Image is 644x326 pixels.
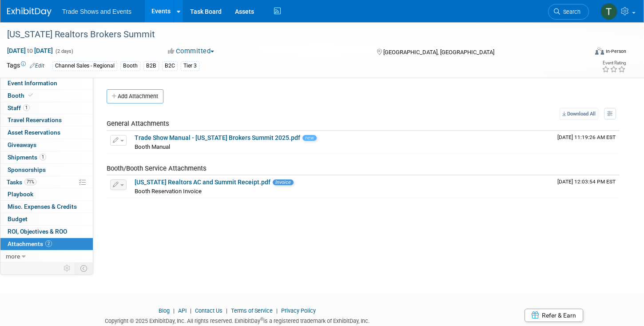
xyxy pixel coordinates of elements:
[525,309,583,322] a: Refer & Earn
[24,179,36,185] span: 71%
[26,47,34,54] span: to
[143,61,159,71] div: B2B
[8,166,46,173] span: Sponsorships
[8,104,30,111] span: Staff
[60,262,75,274] td: Personalize Event Tab Strip
[8,240,52,247] span: Attachments
[28,93,33,98] i: Booth reservation complete
[605,48,626,55] div: In-Person
[40,154,46,160] span: 1
[0,188,93,200] a: Playbook
[273,179,294,185] span: Invoice
[0,139,93,151] a: Giveaways
[162,61,178,71] div: B2C
[8,141,36,148] span: Giveaways
[595,48,604,55] img: Format-Inperson.png
[302,135,317,141] span: new
[557,134,616,140] span: Upload Timestamp
[135,143,170,150] span: Booth Manual
[52,61,117,71] div: Channel Sales - Regional
[7,315,468,325] div: Copyright © 2025 ExhibitDay, Inc. All rights reserved. ExhibitDay is a registered trademark of Ex...
[0,90,93,102] a: Booth
[8,203,77,210] span: Misc. Expenses & Credits
[7,179,36,186] span: Tasks
[554,175,620,198] td: Upload Timestamp
[135,179,270,186] a: [US_STATE] Realtors AC and Summit Receipt.pdf
[224,307,230,314] span: |
[0,238,93,250] a: Attachments2
[181,61,199,71] div: Tier 3
[55,48,73,54] span: (2 days)
[557,179,616,185] span: Upload Timestamp
[7,61,44,71] td: Tags
[560,8,580,15] span: Search
[8,129,60,136] span: Asset Reservations
[0,114,93,126] a: Travel Reservations
[45,240,52,247] span: 2
[274,307,280,314] span: |
[23,104,30,111] span: 1
[8,116,62,123] span: Travel Reservations
[534,46,627,60] div: Event Format
[107,89,163,103] button: Add Attachment
[0,127,93,139] a: Asset Reservations
[75,262,93,274] td: Toggle Event Tabs
[600,3,617,20] img: Tiff Wagner
[0,176,93,188] a: Tasks71%
[0,102,93,114] a: Staff1
[0,77,93,89] a: Event Information
[0,250,93,262] a: more
[560,108,598,120] a: Download All
[188,307,194,314] span: |
[62,8,131,15] span: Trade Shows and Events
[171,307,177,314] span: |
[8,215,28,223] span: Budget
[0,151,93,163] a: Shipments1
[8,92,35,99] span: Booth
[30,63,44,69] a: Edit
[178,307,187,314] a: API
[195,307,223,314] a: Contact Us
[231,307,273,314] a: Terms of Service
[7,8,52,16] img: ExhibitDay
[0,213,93,225] a: Budget
[281,307,316,314] a: Privacy Policy
[0,226,93,238] a: ROI, Objectives & ROO
[135,188,202,195] span: Booth Reservation Invoice
[120,61,140,71] div: Booth
[135,134,300,141] a: Trade Show Manual - [US_STATE] Brokers Summit 2025.pdf
[107,119,169,127] span: General Attachments
[260,317,263,322] sup: ®
[0,201,93,213] a: Misc. Expenses & Credits
[8,80,57,87] span: Event Information
[383,49,494,56] span: [GEOGRAPHIC_DATA], [GEOGRAPHIC_DATA]
[554,131,620,153] td: Upload Timestamp
[602,61,626,65] div: Event Rating
[107,164,207,172] span: Booth/Booth Service Attachments
[548,4,589,20] a: Search
[4,27,573,43] div: [US_STATE] Realtors Brokers Summit
[7,47,53,55] span: [DATE] [DATE]
[6,253,20,260] span: more
[0,164,93,176] a: Sponsorships
[8,154,46,161] span: Shipments
[8,191,33,198] span: Playbook
[159,307,170,314] a: Blog
[8,228,67,235] span: ROI, Objectives & ROO
[165,47,218,56] button: Committed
